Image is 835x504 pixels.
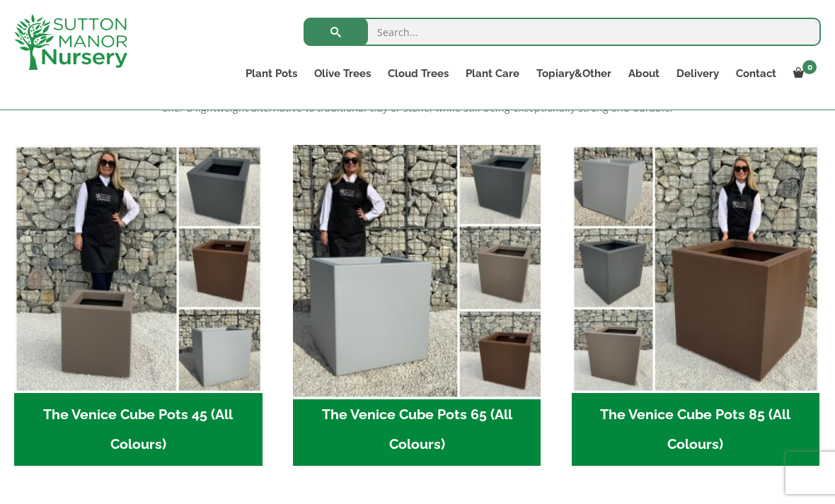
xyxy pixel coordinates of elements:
[528,64,620,83] a: Topiary&Other
[572,145,820,393] img: The Venice Cube Pots 85 (All Colours)
[620,64,668,83] a: About
[304,18,821,46] input: Search...
[14,145,263,466] a: Visit product category The Venice Cube Pots 45 (All Colours)
[727,64,785,83] a: Contact
[14,145,263,393] img: The Venice Cube Pots 45 (All Colours)
[572,145,820,466] a: Visit product category The Venice Cube Pots 85 (All Colours)
[287,139,547,399] img: The Venice Cube Pots 65 (All Colours)
[14,14,127,70] img: logo
[293,145,541,466] a: Visit product category The Venice Cube Pots 65 (All Colours)
[572,393,820,467] h2: The Venice Cube Pots 85 (All Colours)
[668,64,727,83] a: Delivery
[293,393,541,467] h2: The Venice Cube Pots 65 (All Colours)
[379,64,457,83] a: Cloud Trees
[457,64,528,83] a: Plant Care
[785,64,821,83] a: 0
[14,393,263,467] h2: The Venice Cube Pots 45 (All Colours)
[802,60,817,74] span: 0
[306,64,379,83] a: Olive Trees
[237,64,306,83] a: Plant Pots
